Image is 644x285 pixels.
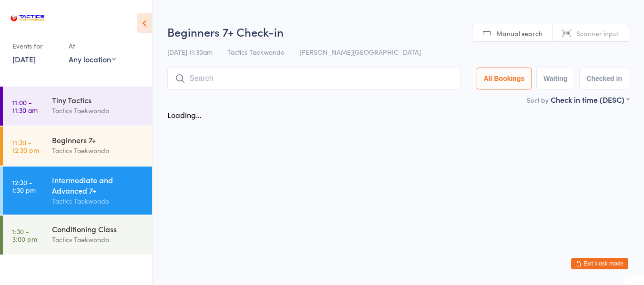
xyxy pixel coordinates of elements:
[52,145,144,156] div: Tactics Taekwondo
[10,7,45,29] img: Tactics Taekwondo
[477,68,532,89] button: All Bookings
[12,54,36,64] a: [DATE]
[167,68,461,89] input: Search
[3,216,152,255] a: 1:30 -3:00 pmConditioning ClassTactics Taekwondo
[527,95,549,105] label: Sort by
[579,68,629,89] button: Checked in
[12,138,39,154] time: 11:30 - 12:30 pm
[227,47,285,57] span: Tactics Taekwondo
[69,54,116,64] div: Any location
[571,258,628,269] button: Exit kiosk mode
[52,234,144,245] div: Tactics Taekwondo
[52,135,144,145] div: Beginners 7+
[52,196,144,206] div: Tactics Taekwondo
[3,167,152,215] a: 12:30 -1:30 pmIntermediate and Advanced 7+Tactics Taekwondo
[551,94,629,105] div: Check in time (DESC)
[69,38,116,54] div: At
[52,224,144,234] div: Conditioning Class
[3,127,152,166] a: 11:30 -12:30 pmBeginners 7+Tactics Taekwondo
[576,29,619,38] span: Scanner input
[167,47,213,57] span: [DATE] 11:30am
[3,87,152,126] a: 11:00 -11:30 amTiny TacticsTactics Taekwondo
[52,105,144,116] div: Tactics Taekwondo
[167,109,202,120] div: Loading...
[12,227,37,243] time: 1:30 - 3:00 pm
[496,29,542,38] span: Manual search
[299,47,421,57] span: [PERSON_NAME][GEOGRAPHIC_DATA]
[12,178,36,194] time: 12:30 - 1:30 pm
[52,175,144,196] div: Intermediate and Advanced 7+
[167,24,629,39] h2: Beginners 7+ Check-in
[12,98,38,114] time: 11:00 - 11:30 am
[12,38,59,54] div: Events for
[536,68,574,89] button: Waiting
[52,95,144,105] div: Tiny Tactics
